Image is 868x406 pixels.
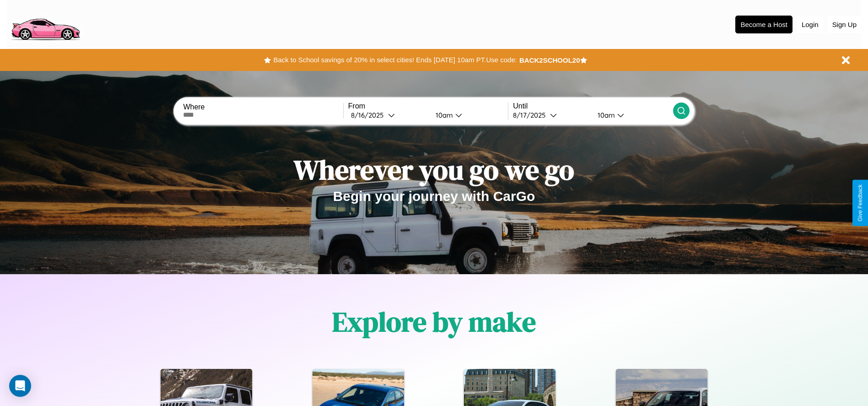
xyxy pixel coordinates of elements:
div: Give Feedback [857,184,863,222]
button: Back to School savings of 20% in select cities! Ends [DATE] 10am PT.Use code: [271,54,519,66]
button: Become a Host [735,16,793,33]
label: From [348,102,508,110]
button: 10am [590,110,673,120]
b: BACK2SCHOOL20 [519,56,580,64]
div: Open Intercom Messenger [9,375,31,397]
h1: Explore by make [332,303,536,341]
img: logo [7,5,84,43]
label: Until [513,102,673,110]
button: 10am [428,110,508,120]
button: Login [797,16,823,33]
div: 8 / 17 / 2025 [513,111,550,119]
div: 8 / 16 / 2025 [351,111,388,119]
button: 8/16/2025 [348,110,428,120]
div: 10am [593,111,617,119]
label: Where [183,103,343,111]
button: Sign Up [828,16,861,33]
div: 10am [431,111,455,119]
